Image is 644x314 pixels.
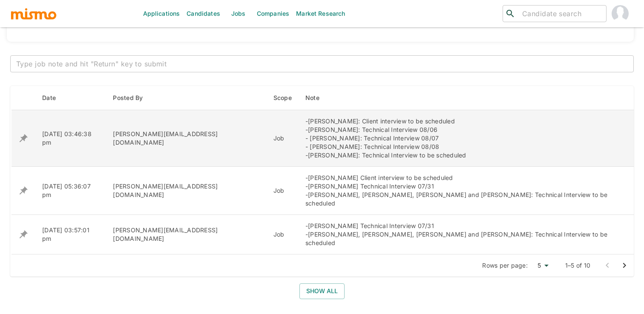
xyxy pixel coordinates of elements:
p: Rows per page: [482,261,528,270]
td: [PERSON_NAME][EMAIL_ADDRESS][DOMAIN_NAME] [106,215,266,254]
td: [DATE] 05:36:07 pm [35,167,106,215]
button: Go to next page [616,257,633,274]
div: -[PERSON_NAME] Client interview to be scheduled -[PERSON_NAME] Technical Interview 07/31 -[PERSON... [305,174,613,208]
td: [DATE] 03:57:01 pm [35,215,106,254]
img: logo [10,7,57,20]
div: -[PERSON_NAME]: Client interview to be scheduled -[PERSON_NAME]: Technical Interview 08/06 - [PER... [305,117,613,160]
div: -[PERSON_NAME] Technical Interview 07/31 -[PERSON_NAME], [PERSON_NAME], [PERSON_NAME] and [PERSON... [305,222,613,247]
div: 5 [531,260,552,272]
td: [PERSON_NAME][EMAIL_ADDRESS][DOMAIN_NAME] [106,167,266,215]
td: Job [267,167,299,215]
td: Job [267,215,299,254]
th: Note [299,86,620,110]
td: Job [267,110,299,167]
input: Candidate search [519,8,603,20]
th: Scope [267,86,299,110]
table: enhanced table [10,86,634,254]
td: [DATE] 03:46:38 pm [35,110,106,167]
p: 1–5 of 10 [565,261,590,270]
td: [PERSON_NAME][EMAIL_ADDRESS][DOMAIN_NAME] [106,110,266,167]
img: Gabriel Hernandez [612,5,629,22]
button: Show all [299,283,345,299]
th: Date [35,86,106,110]
th: Posted By [106,86,266,110]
